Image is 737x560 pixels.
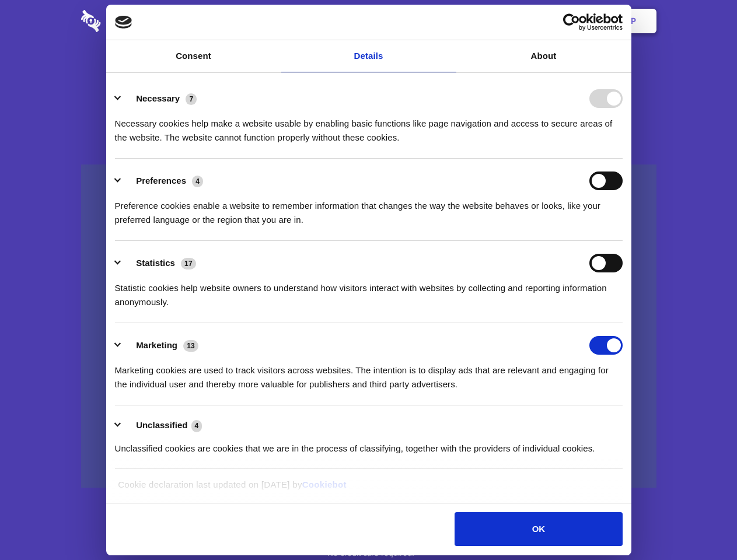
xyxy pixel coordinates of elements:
a: Usercentrics Cookiebot - opens in a new window [521,13,623,31]
a: Cookiebot [302,480,347,489]
span: 4 [191,420,202,432]
button: Marketing (13) [115,336,206,355]
a: Pricing [343,3,393,39]
a: Details [281,40,456,72]
label: Necessary [136,93,180,103]
span: 4 [192,176,203,187]
div: Unclassified cookies are cookies that we are in the process of classifying, together with the pro... [115,433,623,456]
div: Statistic cookies help website owners to understand how visitors interact with websites by collec... [115,272,623,309]
span: 17 [181,258,196,269]
button: Statistics (17) [115,254,204,272]
button: Unclassified (4) [115,418,209,433]
span: 7 [186,93,197,105]
div: Marketing cookies are used to track visitors across websites. The intention is to display ads tha... [115,355,623,391]
img: logo-wordmark-white-trans-d4663122ce5f474addd5e946df7df03e33cb6a1c49d2221995e7729f52c070b2.svg [81,10,181,32]
h1: Eliminate Slack Data Loss. [81,52,656,94]
iframe: Drift Widget Chat Controller [679,502,723,546]
div: Cookie declaration last updated on [DATE] by [109,478,628,501]
a: Login [529,3,580,39]
h4: Auto-redaction of sensitive data, encrypted data sharing and self-destructing private chats. Shar... [81,106,656,145]
label: Preferences [136,176,186,185]
label: Statistics [136,258,175,268]
a: Consent [106,40,281,72]
span: 13 [183,340,198,352]
button: Preferences (4) [115,171,211,190]
div: Necessary cookies help make a website usable by enabling basic functions like page navigation and... [115,108,623,145]
label: Marketing [136,340,177,350]
a: About [456,40,631,72]
button: OK [455,512,622,546]
a: Contact [473,3,527,39]
a: Wistia video thumbnail [81,164,656,488]
img: logo [115,16,132,29]
button: Necessary (7) [115,89,204,108]
div: Preference cookies enable a website to remember information that changes the way the website beha... [115,190,623,227]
